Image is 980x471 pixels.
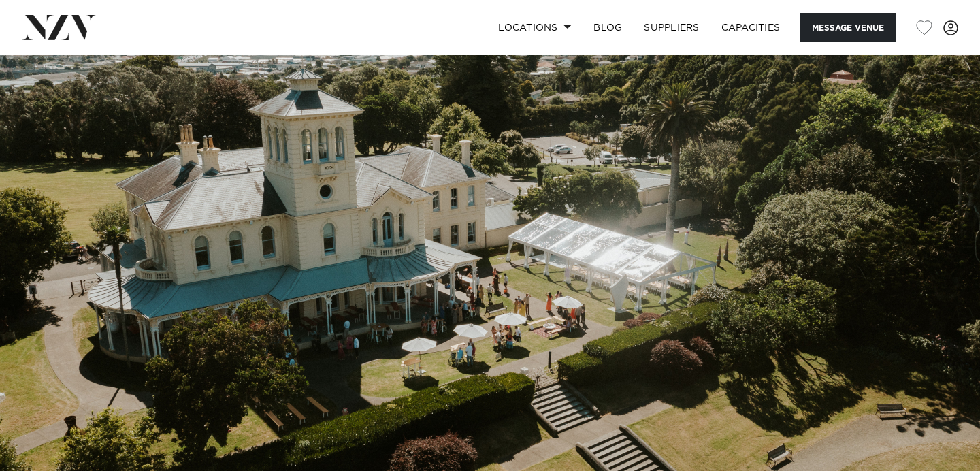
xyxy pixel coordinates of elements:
[583,13,633,42] a: BLOG
[710,13,791,42] a: Capacities
[22,15,96,39] img: nzv-logo.png
[633,13,710,42] a: SUPPLIERS
[800,13,896,42] button: Message Venue
[487,13,583,42] a: Locations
